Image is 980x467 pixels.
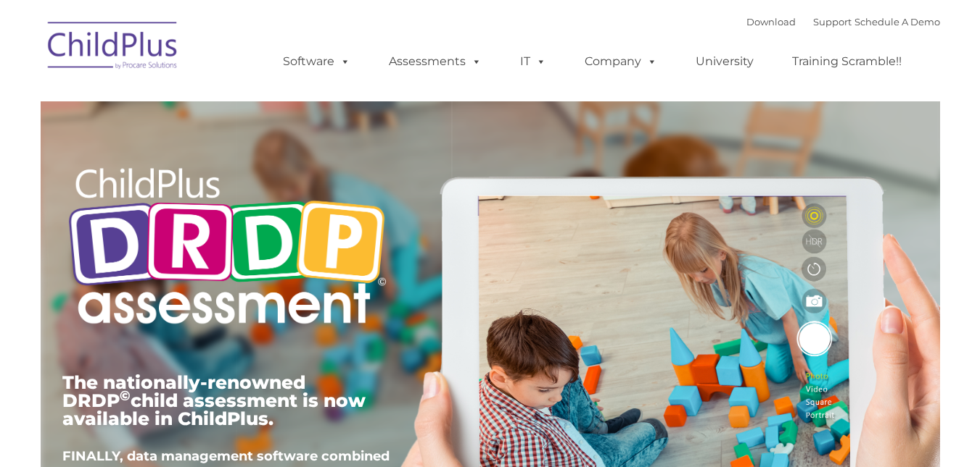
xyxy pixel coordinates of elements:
[855,16,940,28] a: Schedule A Demo
[41,12,186,84] img: ChildPlus by Procare Solutions
[62,371,366,429] span: The nationally-renowned DRDP child assessment is now available in ChildPlus.
[374,47,496,76] a: Assessments
[268,47,365,76] a: Software
[746,16,940,28] font: |
[746,16,796,28] a: Download
[120,387,131,404] sup: ©
[813,16,852,28] a: Support
[570,47,672,76] a: Company
[506,47,561,76] a: IT
[778,47,916,76] a: Training Scramble!!
[62,148,392,348] img: Copyright - DRDP Logo Light
[681,47,768,76] a: University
